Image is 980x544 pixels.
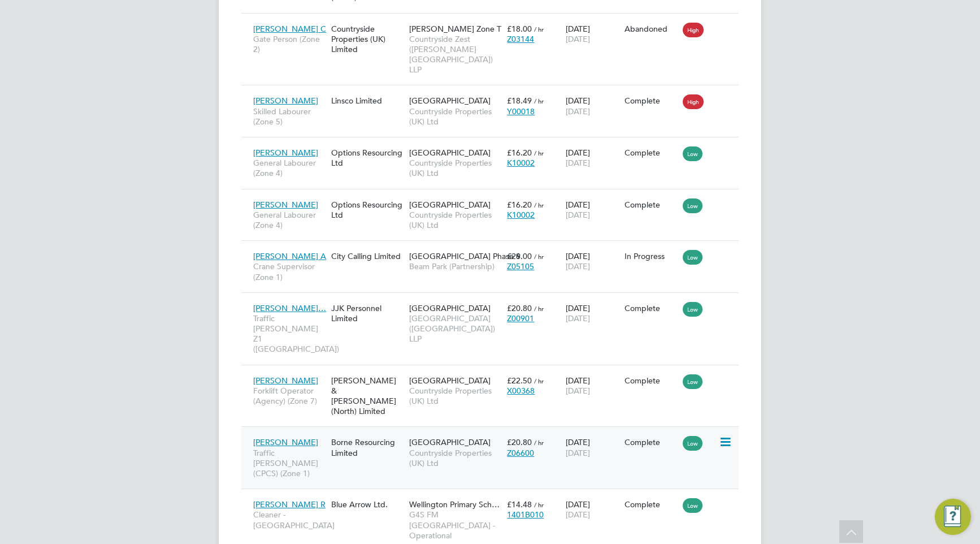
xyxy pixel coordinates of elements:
span: / hr [534,25,544,33]
span: [DATE] [566,313,590,323]
span: [PERSON_NAME] [253,200,318,210]
a: [PERSON_NAME]Forklift Operator (Agency) (Zone 7)[PERSON_NAME] & [PERSON_NAME] (North) Limited[GEO... [250,369,739,379]
div: [DATE] [563,245,622,277]
span: X00368 [507,386,535,396]
div: [DATE] [563,431,622,463]
span: Skilled Labourer (Zone 5) [253,106,326,127]
span: [GEOGRAPHIC_DATA] [409,148,491,158]
span: £18.49 [507,96,532,106]
span: [PERSON_NAME] Zone T [409,24,501,34]
span: £22.50 [507,375,532,386]
span: / hr [534,201,544,209]
span: Low [683,146,703,161]
div: [DATE] [563,370,622,401]
span: High [683,94,704,109]
span: Countryside Zest ([PERSON_NAME][GEOGRAPHIC_DATA]) LLP [409,34,501,75]
span: [GEOGRAPHIC_DATA] Phase 6 [409,251,521,261]
span: Low [683,302,703,317]
div: JJK Personnel Limited [328,297,406,329]
span: Countryside Properties (UK) Ltd [409,386,501,406]
span: / hr [534,377,544,385]
span: [PERSON_NAME] C [253,24,326,34]
span: [GEOGRAPHIC_DATA] [409,200,491,210]
span: Z06600 [507,448,534,458]
span: [PERSON_NAME] [253,148,318,158]
span: [DATE] [566,210,590,220]
span: Wellington Primary Sch… [409,499,500,510]
a: [PERSON_NAME]Skilled Labourer (Zone 5)Linsco Limited[GEOGRAPHIC_DATA]Countryside Properties (UK) ... [250,89,739,99]
span: £18.00 [507,24,532,34]
span: 1401B010 [507,510,544,520]
span: [PERSON_NAME] R [253,499,326,510]
span: / hr [534,252,544,261]
span: [GEOGRAPHIC_DATA] [409,96,491,106]
span: £20.80 [507,303,532,313]
span: Traffic [PERSON_NAME] (CPCS) (Zone 1) [253,448,326,479]
span: [DATE] [566,386,590,396]
div: [PERSON_NAME] & [PERSON_NAME] (North) Limited [328,370,406,422]
div: [DATE] [563,297,622,329]
div: Complete [625,499,678,510]
span: / hr [534,500,544,509]
div: Complete [625,375,678,386]
span: Beam Park (Partnership) [409,261,501,271]
div: [DATE] [563,194,622,226]
span: G4S FM [GEOGRAPHIC_DATA] - Operational [409,510,501,541]
div: [DATE] [563,142,622,174]
div: In Progress [625,251,678,261]
span: [DATE] [566,158,590,168]
span: £20.80 [507,437,532,447]
span: Z03144 [507,34,534,44]
span: [GEOGRAPHIC_DATA] ([GEOGRAPHIC_DATA]) LLP [409,313,501,344]
div: [DATE] [563,90,622,122]
a: [PERSON_NAME]…Traffic [PERSON_NAME] Z1 ([GEOGRAPHIC_DATA])JJK Personnel Limited[GEOGRAPHIC_DATA][... [250,297,739,306]
span: Countryside Properties (UK) Ltd [409,158,501,178]
span: £16.20 [507,148,532,158]
div: Options Resourcing Ltd [328,142,406,174]
span: / hr [534,438,544,447]
span: / hr [534,97,544,105]
a: [PERSON_NAME]General Labourer (Zone 4)Options Resourcing Ltd[GEOGRAPHIC_DATA]Countryside Properti... [250,141,739,151]
span: / hr [534,149,544,157]
a: [PERSON_NAME] RCleaner - [GEOGRAPHIC_DATA]Blue Arrow Ltd.Wellington Primary Sch…G4S FM [GEOGRAPHI... [250,493,739,503]
div: Options Resourcing Ltd [328,194,406,226]
span: General Labourer (Zone 4) [253,158,326,178]
span: Cleaner - [GEOGRAPHIC_DATA] [253,510,326,530]
a: [PERSON_NAME] CGate Person (Zone 2)Countryside Properties (UK) Limited[PERSON_NAME] Zone TCountry... [250,18,739,27]
span: Low [683,374,703,389]
span: Low [683,250,703,265]
div: [DATE] [563,494,622,525]
div: Complete [625,437,678,447]
span: High [683,23,704,37]
div: Complete [625,303,678,313]
span: Low [683,498,703,513]
div: Countryside Properties (UK) Limited [328,18,406,61]
span: [PERSON_NAME] [253,375,318,386]
span: / hr [534,304,544,313]
span: Gate Person (Zone 2) [253,34,326,54]
span: Forklift Operator (Agency) (Zone 7) [253,386,326,406]
span: [PERSON_NAME]… [253,303,326,313]
a: [PERSON_NAME] ACrane Supervisor (Zone 1)City Calling Limited[GEOGRAPHIC_DATA] Phase 6Beam Park (P... [250,245,739,254]
button: Engage Resource Center [935,499,971,535]
span: [DATE] [566,261,590,271]
span: Countryside Properties (UK) Ltd [409,448,501,468]
span: £16.20 [507,200,532,210]
span: Z05105 [507,261,534,271]
span: [DATE] [566,510,590,520]
span: [GEOGRAPHIC_DATA] [409,437,491,447]
span: Low [683,198,703,213]
span: [DATE] [566,448,590,458]
div: Complete [625,96,678,106]
span: General Labourer (Zone 4) [253,210,326,230]
span: Low [683,436,703,451]
a: [PERSON_NAME]General Labourer (Zone 4)Options Resourcing Ltd[GEOGRAPHIC_DATA]Countryside Properti... [250,193,739,203]
span: [GEOGRAPHIC_DATA] [409,375,491,386]
span: Z00901 [507,313,534,323]
span: [PERSON_NAME] [253,96,318,106]
span: [PERSON_NAME] [253,437,318,447]
span: £14.48 [507,499,532,510]
span: Countryside Properties (UK) Ltd [409,106,501,127]
a: [PERSON_NAME]Traffic [PERSON_NAME] (CPCS) (Zone 1)Borne Resourcing Limited[GEOGRAPHIC_DATA]Countr... [250,431,739,441]
span: K10002 [507,158,535,168]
